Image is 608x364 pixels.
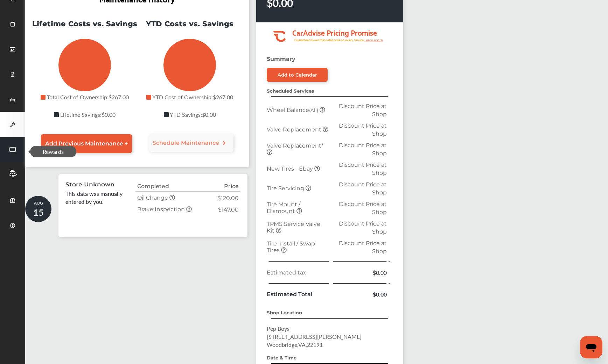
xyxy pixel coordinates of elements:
span: $147.00 [218,206,239,213]
p: Lifetime Costs vs. Savings [32,20,137,37]
span: Valve Replacement* [267,142,323,149]
small: (All) [309,107,318,113]
span: Discount Price at Shop [339,181,387,196]
span: Oil Change [137,194,169,201]
span: Discount Price at Shop [339,240,387,255]
tspan: Guaranteed lower than retail price on every service. [294,38,364,42]
span: Tire Servicing [267,185,306,192]
td: $0.00 [331,288,389,300]
td: Estimated tax [265,267,331,278]
th: Completed [135,181,209,192]
div: Add to Calendar [278,72,317,78]
span: Valve Replacement [267,126,323,133]
p: Total Cost of Ownership : $267.00 [32,93,137,107]
span: Discount Price at Shop [339,162,387,176]
span: Tire Mount / Dismount [267,201,300,214]
td: $0.00 [331,267,389,278]
tspan: CarAdvise Pricing Promise [292,26,377,38]
p: Lifetime Savings : $0.00 [32,110,137,124]
a: Add Previous Maintenance + [41,134,132,153]
span: Tire Install / Swap Tires [267,240,315,254]
span: 15 [33,206,44,218]
span: [STREET_ADDRESS][PERSON_NAME] [267,333,362,341]
p: This data was manually entered by you. [65,190,135,206]
span: Discount Price at Shop [339,220,387,235]
a: Schedule Maintenance [149,134,234,152]
span: TPMS Service Valve Kit [267,221,320,234]
span: Wheel Balance [267,107,320,113]
span: Discount Price at Shop [339,122,387,137]
a: Add to Calendar [267,68,328,82]
p: AUG [25,200,51,218]
tspan: Learn more [364,38,383,42]
p: YTD Cost of Ownership : $267.00 [137,93,242,107]
span: $120.00 [217,195,239,201]
span: Discount Price at Shop [339,201,387,215]
span: Woodbridge , VA , 22191 [267,341,323,349]
th: Price [209,181,240,192]
span: Brake Inspection [137,206,186,213]
strong: Summary [267,56,295,62]
span: Rewards [30,146,76,157]
p: YTD Savings : $0.00 [137,110,242,124]
td: Estimated Total [265,288,331,300]
span: Discount Price at Shop [339,142,387,157]
span: Schedule Maintenance [153,140,219,146]
span: Pep Boys [267,324,289,333]
span: Add Previous Maintenance + [45,140,128,147]
strong: Date & Time [267,355,296,361]
span: Discount Price at Shop [339,103,387,117]
strong: Shop Location [267,310,302,315]
p: Store Unknown [65,181,114,188]
strong: Scheduled Services [267,88,314,94]
iframe: Button to launch messaging window [580,336,602,358]
span: New Tires - Ebay [267,165,314,172]
p: YTD Costs vs. Savings [137,20,242,37]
